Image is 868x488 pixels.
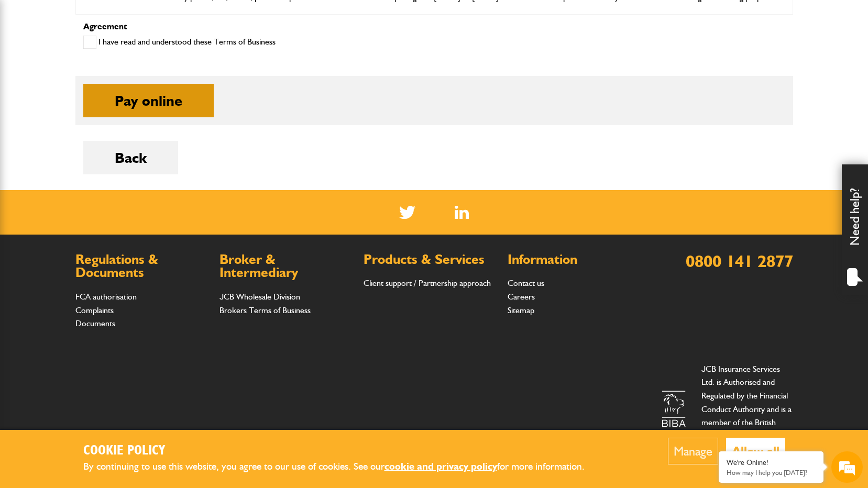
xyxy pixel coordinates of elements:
[668,438,718,464] button: Manage
[83,443,602,459] h2: Cookie Policy
[83,84,214,117] button: Pay online
[18,58,44,73] img: d_20077148190_company_1631870298795_20077148190
[75,253,209,280] h2: Regulations & Documents
[455,206,469,219] img: Linked In
[455,206,469,219] a: LinkedIn
[14,159,191,182] input: Enter your phone number
[142,323,190,337] em: Start Chat
[83,459,602,475] p: By continuing to use this website, you agree to our use of cookies. See our for more information.
[364,278,491,288] a: Client support / Partnership approach
[83,23,785,31] p: Agreement
[75,318,115,328] a: Documents
[399,206,415,219] img: Twitter
[219,305,311,315] a: Brokers Terms of Business
[384,460,497,472] a: cookie and privacy policy
[508,278,544,288] a: Contact us
[726,438,785,464] button: Allow all
[727,469,816,476] p: How may I help you today?
[364,253,497,267] h2: Products & Services
[842,164,868,295] div: Need help?
[508,305,534,315] a: Sitemap
[14,128,191,151] input: Enter your email address
[219,253,353,280] h2: Broker & Intermediary
[219,292,300,302] a: JCB Wholesale Division
[14,190,191,314] textarea: Type your message and hit 'Enter'
[508,253,641,267] h2: Information
[686,251,793,271] a: 0800 141 2877
[75,292,137,302] a: FCA authorisation
[172,5,197,30] div: Minimize live chat window
[75,305,114,315] a: Complaints
[508,292,535,302] a: Careers
[14,97,191,120] input: Enter your last name
[83,36,276,49] label: I have read and understood these Terms of Business
[54,59,176,72] div: Chat with us now
[727,458,816,467] div: We're Online!
[84,13,785,48] h2: CUSTOMER PROTECTION INFORMATION
[83,141,178,174] button: Back
[701,362,793,456] p: JCB Insurance Services Ltd. is Authorised and Regulated by the Financial Conduct Authority and is...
